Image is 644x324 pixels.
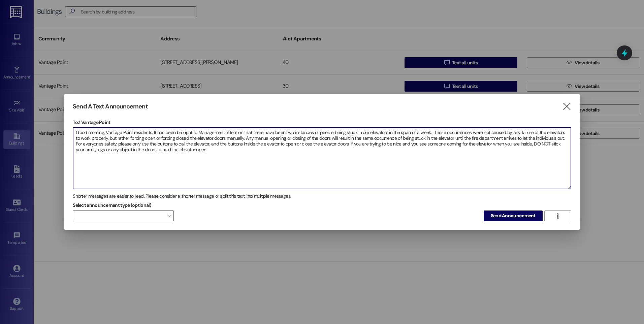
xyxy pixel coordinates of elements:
[73,200,152,210] label: Select announcement type (optional)
[484,210,543,221] button: Send Announcement
[562,103,571,110] i: 
[555,213,560,219] i: 
[73,127,571,189] div: Good morning, Vantage Point residents. It has been brought to Management attention that there hav...
[73,128,571,189] textarea: Good morning, Vantage Point residents. It has been brought to Management attention that there hav...
[73,103,148,110] h3: Send A Text Announcement
[73,193,571,200] div: Shorter messages are easier to read. Please consider a shorter message or split this text into mu...
[73,119,571,126] p: To: 1 Vantage Point
[491,212,536,219] span: Send Announcement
